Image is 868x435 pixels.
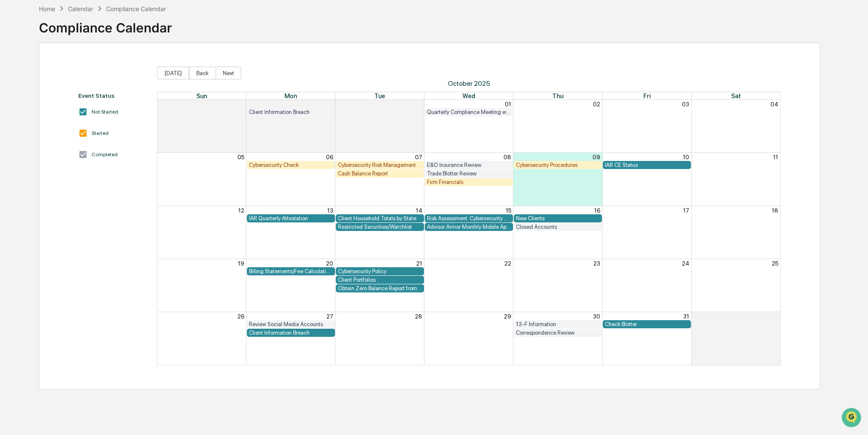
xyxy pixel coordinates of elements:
a: Powered byPylon [60,188,104,195]
div: Firm Financials [427,179,511,185]
button: 20 [326,260,333,267]
span: Sat [731,92,741,99]
div: Completed [92,152,118,158]
div: Trade Blotter Review [427,170,511,177]
button: 29 [504,313,511,320]
span: Preclearance [17,151,55,160]
div: 13-F Information [516,321,600,327]
p: How can we help? [9,18,156,31]
button: 06 [326,154,333,161]
div: 🖐️ [9,152,15,159]
img: 8933085812038_c878075ebb4cc5468115_72.jpg [18,65,33,80]
button: 26 [237,313,244,320]
span: Fri [643,92,651,99]
span: Mon [284,92,297,99]
iframe: Open customer support [841,407,864,430]
button: 04 [770,101,778,108]
div: Cybersecurity Risk Management and Strategy [338,162,422,168]
button: 30 [593,313,600,320]
div: Review Social Media Accounts [249,321,333,327]
button: 12 [238,207,244,214]
button: Next [216,67,241,79]
button: 23 [593,260,600,267]
div: Closed Accounts [516,224,600,230]
button: 11 [773,154,778,161]
button: 15 [506,207,511,214]
button: 28 [237,101,244,108]
div: Quarterly Compliance Meeting with Executive Team [427,109,511,115]
div: Cybersecurity Procedures [516,162,600,168]
div: Correspondence Review [516,330,600,336]
div: Restricted Securities/Watchlist [338,224,422,230]
span: Tue [374,92,385,99]
button: 07 [415,154,422,161]
button: 31 [683,313,689,320]
div: Billing Statements/Fee Calculations Report [249,268,333,274]
div: Calendar [68,5,93,12]
div: Client Household Totals by State [338,215,422,222]
div: Compliance Calendar [39,13,172,35]
button: 19 [238,260,244,267]
button: 17 [683,207,689,214]
button: 29 [326,101,333,108]
a: 🗄️Attestations [59,148,110,163]
span: Sun [196,92,207,99]
img: 1746055101610-c473b297-6a78-478c-a979-82029cc54cd1 [9,65,24,80]
a: 🔎Data Lookup [5,164,57,179]
button: 27 [326,313,333,320]
div: IAR Quarterly Attestation [249,215,333,222]
div: Client Information Breach [249,330,333,336]
span: Wed [462,92,475,99]
button: See all [133,93,156,103]
div: Past conversations [9,94,57,101]
div: Cybersecurity Check [249,162,333,168]
button: 25 [772,260,778,267]
div: IAR CE Status [605,162,689,168]
div: Home [39,5,55,12]
button: 24 [682,260,689,267]
span: Attestations [71,151,106,160]
a: 🖐️Preclearance [5,148,59,163]
button: 30 [415,101,422,108]
button: 28 [415,313,422,320]
span: [DATE] [76,116,93,123]
span: Pylon [85,188,104,195]
button: 01 [505,101,511,108]
div: E&O Insurance Review [427,162,511,168]
div: Compliance Calendar [106,5,166,12]
div: Month View [157,92,780,365]
div: Obtain Zero Balance Report from Custodian [338,285,422,292]
div: Event Status [78,92,148,99]
button: 10 [683,154,689,161]
div: Client Portfolios [338,277,422,283]
span: Thu [552,92,563,99]
div: Client Information Breach [249,109,333,115]
button: Back [189,67,216,79]
button: 22 [504,260,511,267]
div: We're available if you need us! [39,73,118,80]
button: Start new chat [145,67,156,78]
div: 🔎 [9,168,15,175]
div: Start new chat [39,65,140,73]
div: 🗄️ [62,152,69,159]
div: Not Started [92,109,118,115]
div: New Clients [516,215,600,222]
button: 13 [327,207,333,214]
div: Risk Assessment: Cybersecurity and Technology Vendor Review [427,215,511,222]
span: • [71,116,74,123]
button: [DATE] [157,67,189,79]
span: [PERSON_NAME] [27,116,69,123]
button: 01 [772,313,778,320]
button: 14 [416,207,422,214]
div: Started [92,130,109,136]
span: October 2025 [157,79,780,88]
button: 09 [592,154,600,161]
button: 16 [594,207,600,214]
button: 21 [416,260,422,267]
button: 03 [682,101,689,108]
div: Check Blotter [605,321,689,327]
button: 05 [237,154,244,161]
button: 18 [772,207,778,214]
